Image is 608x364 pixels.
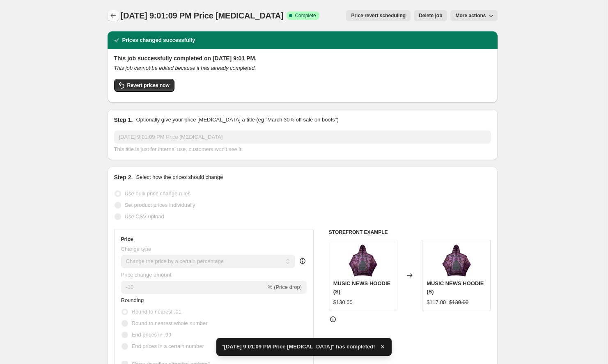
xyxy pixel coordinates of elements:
[121,236,133,243] h3: Price
[122,36,195,44] h2: Prices changed successfully
[221,343,375,351] span: "[DATE] 9:01:09 PM Price [MEDICAL_DATA]" has completed!
[114,146,241,152] span: This title is just for internal use, customers won't see it
[346,10,411,21] button: Price revert scheduling
[127,82,170,89] span: Revert prices now
[450,10,497,21] button: More actions
[427,298,446,307] div: $117.00
[329,229,491,236] h6: STOREFRONT EXAMPLE
[132,320,208,326] span: Round to nearest whole number
[440,244,473,277] img: IMG_4622-2_80x.png
[414,10,447,21] button: Delete job
[351,12,406,19] span: Price revert scheduling
[125,190,190,197] span: Use bulk price change rules
[136,116,338,124] p: Optionally give your price [MEDICAL_DATA] a title (eg "March 30% off sale on boots")
[114,116,133,124] h2: Step 1.
[114,79,174,92] button: Revert prices now
[114,173,133,181] h2: Step 2.
[114,130,491,144] input: 30% off holiday sale
[268,284,302,290] span: % (Price drop)
[333,298,353,307] div: $130.00
[346,244,379,277] img: IMG_4622-2_80x.png
[121,246,151,252] span: Change type
[298,257,307,265] div: help
[121,297,144,303] span: Rounding
[121,11,284,20] span: [DATE] 9:01:09 PM Price [MEDICAL_DATA]
[455,12,486,19] span: More actions
[121,272,172,278] span: Price change amount
[333,280,390,295] span: MUSIC NEWS HOODIE (S)
[121,281,266,294] input: -15
[136,173,223,181] p: Select how the prices should change
[108,10,119,21] button: Price change jobs
[114,65,256,71] i: This job cannot be edited because it has already completed.
[132,343,204,349] span: End prices in a certain number
[132,332,172,338] span: End prices in .99
[419,12,442,19] span: Delete job
[427,280,484,295] span: MUSIC NEWS HOODIE (S)
[125,202,195,208] span: Set product prices individually
[114,54,491,62] h2: This job successfully completed on [DATE] 9:01 PM.
[295,12,316,19] span: Complete
[449,298,468,307] strike: $130.00
[125,213,164,220] span: Use CSV upload
[132,309,181,315] span: Round to nearest .01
